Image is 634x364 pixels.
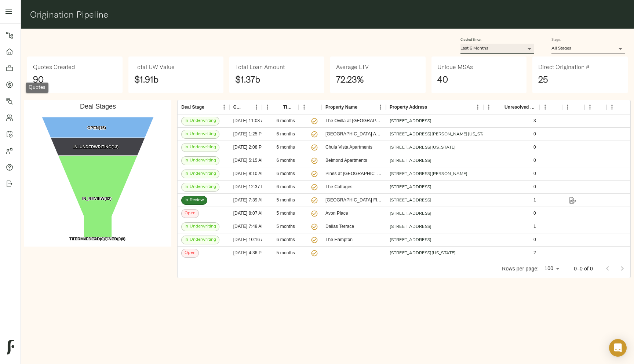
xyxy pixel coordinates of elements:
div: 5 months [262,247,299,260]
div: 100 [542,263,562,274]
div: 6 months [262,128,299,141]
div: Last 6 Months [460,44,534,54]
div: Time In Stage [283,100,295,114]
button: Sort [427,102,437,112]
div: Deal Stage [181,100,204,114]
button: Sort [357,102,368,112]
strong: 40 [437,74,448,85]
span: In Underwriting [182,184,219,190]
div: Unresolved Comments [483,100,540,114]
div: Open Intercom Messenger [609,339,627,357]
div: 5 months [262,220,299,233]
button: Sort [204,102,215,112]
div: [DATE] 2:08 PM [230,141,262,154]
a: [STREET_ADDRESS] [390,185,431,189]
tspan: IN_REVIEW [82,196,105,201]
text: (62) [82,196,112,201]
a: [STREET_ADDRESS] [390,225,431,229]
a: [STREET_ADDRESS][PERSON_NAME] [390,172,468,176]
button: Menu [262,102,273,113]
tspan: OPEN [87,125,99,130]
text: (0) [69,237,125,241]
h6: Total Loan Amount [235,62,285,72]
div: Property Address [386,100,483,114]
text: (0) [86,237,108,241]
text: (0) [88,237,105,241]
div: Belmond Apartments [325,157,367,164]
button: Menu [299,102,310,113]
strong: $1.37b [235,74,260,85]
a: [STREET_ADDRESS][PERSON_NAME][US_STATE] [390,132,492,136]
button: Sort [616,102,627,112]
a: [STREET_ADDRESS] [390,198,431,203]
label: Created Since: [460,39,481,42]
div: [DATE] 4:36 PM [230,247,262,260]
div: Villa Verde Apartments [325,131,382,137]
div: [DATE] 1:25 PM [230,128,262,141]
button: Sort [571,102,581,112]
button: Menu [219,102,230,113]
a: [STREET_ADDRESS] [390,159,431,163]
a: [STREET_ADDRESS][US_STATE] [390,145,456,150]
div: 6 months [262,167,299,181]
div: 6 months [262,181,299,194]
div: Deal Stage [178,100,229,114]
button: Sort [241,102,251,112]
text: (15) [87,125,106,130]
h6: Direct Origination # [538,62,589,72]
button: Sort [494,102,504,112]
div: [DATE] 8:10 AM [230,167,262,181]
span: In Underwriting [182,118,219,124]
h6: Average LTV [336,62,369,72]
div: 1 [533,223,536,230]
div: Property Name [322,100,386,114]
div: 1 [533,197,536,203]
a: [STREET_ADDRESS] [390,211,431,216]
div: Unresolved Comments [504,100,536,114]
div: 0 [533,144,536,150]
div: The Hampton [325,237,353,243]
button: Menu [483,102,494,113]
h6: Quotes Created [33,62,75,72]
h6: Total UW Value [134,62,175,72]
label: Stage: [551,39,561,42]
div: [DATE] 8:07 AM [230,207,262,220]
div: 0 [533,210,536,216]
text: (0) [72,237,122,241]
h1: Origination Pipeline [30,9,625,19]
div: The Cottages [325,184,353,190]
div: [DATE] 12:37 PM [230,181,262,194]
tspan: FUNDED [86,237,103,241]
div: 0 [533,157,536,164]
div: 6 months [262,114,299,128]
a: [STREET_ADDRESS] [390,238,431,242]
text: (13) [73,145,119,149]
div: [DATE] 10:16 AM [230,233,262,247]
svg: Deal Stages [24,100,171,247]
tspan: DEAD [88,237,100,241]
div: 2 [533,250,536,256]
div: Creek Town Flats [325,197,382,203]
span: In Underwriting [182,223,219,230]
div: B-Note [562,100,584,114]
button: Sort [308,102,318,112]
button: Sort [548,102,558,112]
tspan: TERM_SHEET_SIGNED [72,237,117,241]
div: [DATE] 7:39 AM [230,194,262,207]
button: Sort [593,102,603,112]
a: [STREET_ADDRESS][US_STATE] [390,251,456,255]
button: Sort [273,102,283,112]
span: In Review [182,197,207,203]
div: 6 months [262,141,299,154]
div: Created At [230,100,262,114]
span: Open [182,210,198,216]
h6: Unique MSAs [437,62,473,72]
div: Time In Stage [262,100,299,114]
div: Version [606,100,630,114]
tspan: TEAR_SHEET_IN_REVIEW [69,237,121,241]
button: Menu [375,102,386,113]
p: Rows per page: [502,265,539,272]
div: Direct? [299,100,322,114]
div: Dallas Terrace [325,223,354,230]
div: [DATE] 7:48 AM [230,220,262,233]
